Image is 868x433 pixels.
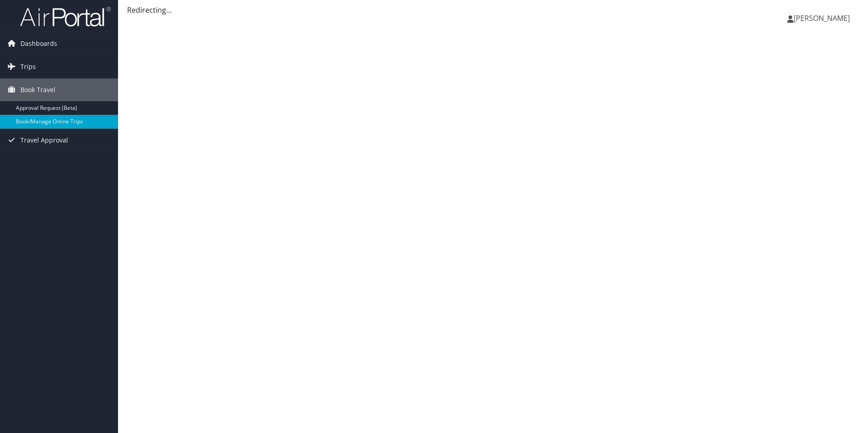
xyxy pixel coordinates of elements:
[20,79,55,101] span: Book Travel
[20,129,68,152] span: Travel Approval
[20,6,111,27] img: airportal-logo.png
[794,13,850,23] span: [PERSON_NAME]
[20,32,57,55] span: Dashboards
[127,5,859,15] div: Redirecting...
[787,5,859,32] a: [PERSON_NAME]
[20,55,36,78] span: Trips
